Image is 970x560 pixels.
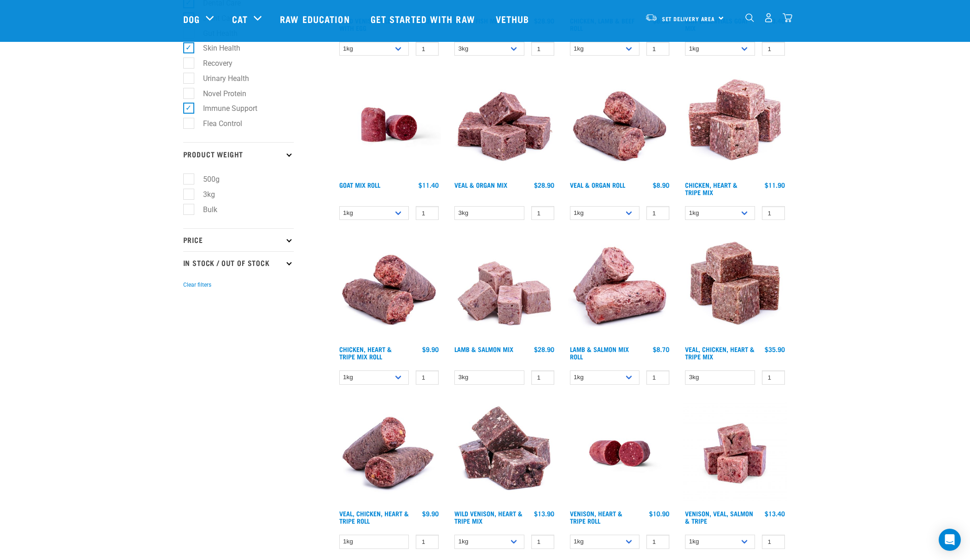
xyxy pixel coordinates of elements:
[454,183,507,186] a: Veal & Organ Mix
[568,72,672,177] img: Veal Organ Mix Roll 01
[683,237,787,341] img: Veal Chicken Heart Tripe Mix 01
[939,529,961,551] div: Open Intercom Messenger
[534,346,554,353] div: $28.90
[422,346,439,353] div: $9.90
[662,17,715,20] span: Set Delivery Area
[188,189,219,200] label: 3kg
[416,535,439,549] input: 1
[416,206,439,220] input: 1
[188,42,244,54] label: Skin Health
[653,181,669,189] div: $8.90
[188,103,261,114] label: Immune Support
[452,237,557,341] img: 1029 Lamb Salmon Mix 01
[452,401,557,506] img: 1171 Venison Heart Tripe Mix 01
[783,13,792,23] img: home-icon@2x.png
[531,206,554,220] input: 1
[570,512,622,522] a: Venison, Heart & Tripe Roll
[454,347,513,351] a: Lamb & Salmon Mix
[531,42,554,56] input: 1
[685,512,753,522] a: Venison, Veal, Salmon & Tripe
[568,237,672,341] img: 1261 Lamb Salmon Roll 01
[531,370,554,385] input: 1
[762,42,785,56] input: 1
[534,510,554,517] div: $13.90
[452,72,557,177] img: 1158 Veal Organ Mix 01
[570,183,625,186] a: Veal & Organ Roll
[487,0,541,37] a: Vethub
[339,347,392,358] a: Chicken, Heart & Tripe Mix Roll
[683,401,787,506] img: Venison Veal Salmon Tripe 1621
[646,42,669,56] input: 1
[570,347,629,358] a: Lamb & Salmon Mix Roll
[188,204,221,215] label: Bulk
[183,281,211,289] button: Clear filters
[416,42,439,56] input: 1
[765,510,785,517] div: $13.40
[649,510,669,517] div: $10.90
[339,183,380,186] a: Goat Mix Roll
[645,13,657,22] img: van-moving.png
[188,58,236,69] label: Recovery
[183,12,200,26] a: Dog
[646,206,669,220] input: 1
[762,535,785,549] input: 1
[646,535,669,549] input: 1
[568,401,672,506] img: Raw Essentials Venison Heart & Tripe Hypoallergenic Raw Pet Food Bulk Roll Unwrapped
[454,512,523,522] a: Wild Venison, Heart & Tripe Mix
[188,173,223,185] label: 500g
[183,142,294,165] p: Product Weight
[646,370,669,385] input: 1
[418,181,439,189] div: $11.40
[765,181,785,189] div: $11.90
[685,183,738,194] a: Chicken, Heart & Tripe Mix
[653,346,669,353] div: $8.70
[183,251,294,274] p: In Stock / Out Of Stock
[685,347,755,358] a: Veal, Chicken, Heart & Tripe Mix
[762,370,785,385] input: 1
[337,72,441,177] img: Raw Essentials Chicken Lamb Beef Bulk Minced Raw Dog Food Roll Unwrapped
[339,512,409,522] a: Veal, Chicken, Heart & Tripe Roll
[361,0,487,37] a: Get started with Raw
[534,181,554,189] div: $28.90
[188,118,246,129] label: Flea Control
[683,72,787,177] img: 1062 Chicken Heart Tripe Mix 01
[762,206,785,220] input: 1
[188,73,253,84] label: Urinary Health
[765,346,785,353] div: $35.90
[416,370,439,385] input: 1
[422,510,439,517] div: $9.90
[188,88,250,99] label: Novel Protein
[531,535,554,549] input: 1
[337,237,441,341] img: Chicken Heart Tripe Roll 01
[764,13,773,23] img: user.png
[745,13,754,22] img: home-icon-1@2x.png
[183,228,294,251] p: Price
[232,12,248,26] a: Cat
[271,0,361,37] a: Raw Education
[337,401,441,506] img: 1263 Chicken Organ Roll 02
